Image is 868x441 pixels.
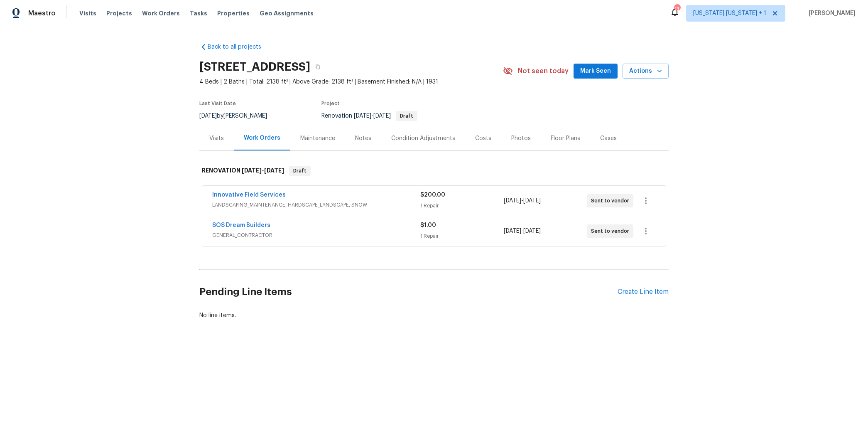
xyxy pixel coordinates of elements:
[623,64,669,79] button: Actions
[373,113,391,119] span: [DATE]
[504,228,521,234] span: [DATE]
[300,134,335,143] div: Maintenance
[629,66,662,76] span: Actions
[518,67,569,75] span: Not seen today
[199,273,618,311] h2: Pending Line Items
[504,227,541,235] span: -
[212,192,286,198] a: Innovative Field Services
[142,9,180,17] span: Work Orders
[591,227,633,235] span: Sent to vendor
[574,64,618,79] button: Mark Seen
[504,197,541,205] span: -
[199,113,217,119] span: [DATE]
[209,134,224,143] div: Visits
[199,78,503,86] span: 4 Beds | 2 Baths | Total: 2138 ft² | Above Grade: 2138 ft² | Basement Finished: N/A | 1931
[242,168,284,173] span: -
[397,113,417,118] span: Draft
[199,63,310,71] h2: [STREET_ADDRESS]
[106,9,132,17] span: Projects
[391,134,455,143] div: Condition Adjustments
[199,101,236,106] span: Last Visit Date
[420,192,445,198] span: $200.00
[79,9,96,17] span: Visits
[475,134,491,143] div: Costs
[420,202,503,210] div: 1 Repair
[212,201,420,209] span: LANDSCAPING_MAINTENANCE, HARDSCAPE_LANDSCAPE, SNOW
[202,166,284,176] h6: RENOVATION
[693,9,766,17] span: [US_STATE] [US_STATE] + 1
[523,198,541,204] span: [DATE]
[321,113,417,119] span: Renovation
[420,222,436,228] span: $1.00
[321,101,340,106] span: Project
[212,222,270,228] a: SOS Dream Builders
[199,158,669,184] div: RENOVATION [DATE]-[DATE]Draft
[420,232,503,240] div: 1 Repair
[290,167,310,175] span: Draft
[244,134,280,142] div: Work Orders
[355,134,371,143] div: Notes
[354,113,391,119] span: -
[511,134,531,143] div: Photos
[264,168,284,173] span: [DATE]
[674,5,680,13] div: 13
[199,111,277,121] div: by [PERSON_NAME]
[580,66,611,76] span: Mark Seen
[212,231,420,239] span: GENERAL_CONTRACTOR
[523,228,541,234] span: [DATE]
[600,134,617,143] div: Cases
[199,43,279,51] a: Back to all projects
[310,59,325,74] button: Copy Address
[504,198,521,204] span: [DATE]
[618,288,669,296] div: Create Line Item
[199,311,669,320] div: No line items.
[190,10,207,16] span: Tasks
[591,197,633,205] span: Sent to vendor
[28,9,56,17] span: Maestro
[805,9,856,17] span: [PERSON_NAME]
[242,168,262,173] span: [DATE]
[551,134,580,143] div: Floor Plans
[354,113,371,119] span: [DATE]
[217,9,250,17] span: Properties
[260,9,314,17] span: Geo Assignments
